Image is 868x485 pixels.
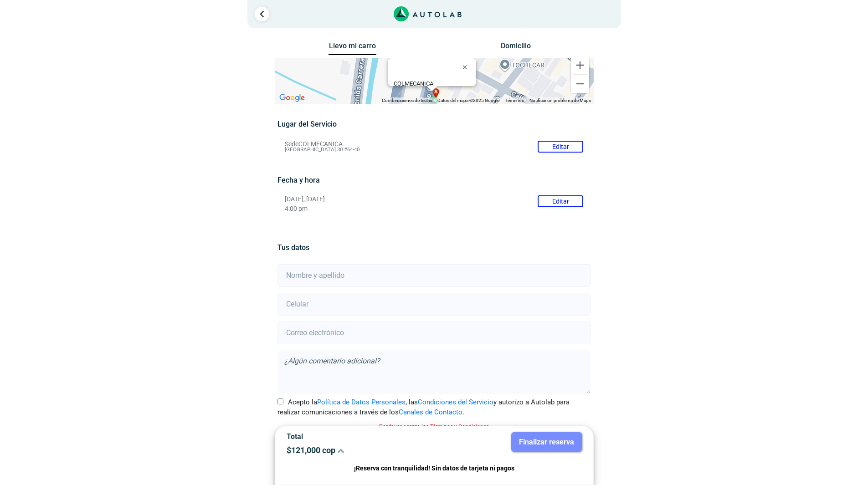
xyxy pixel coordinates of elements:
p: 4:00 pm [285,205,583,213]
div: [GEOGRAPHIC_DATA] 30 #64-40 [393,80,476,94]
input: Celular [277,293,591,316]
p: ¡Reserva con tranquilidad! Sin datos de tarjeta ni pagos [287,463,582,474]
p: Total [287,432,427,441]
input: Nombre y apellido [277,264,591,287]
b: COLMECANICA [393,80,433,87]
img: Google [277,92,307,104]
p: $ 121,000 cop [287,445,427,455]
h5: Fecha y hora [277,176,591,184]
label: Acepto la , las y autorizo a Autolab para realizar comunicaciones a través de los . [277,397,591,418]
a: Abre esta zona en Google Maps (se abre en una nueva ventana) [277,92,307,104]
p: [DATE], [DATE] [285,195,583,203]
a: Link al sitio de autolab [394,9,462,18]
h5: Tus datos [277,243,591,252]
button: Llevo mi carro [329,41,376,56]
span: Datos del mapa ©2025 Google [437,98,499,103]
button: Cerrar [456,56,478,78]
small: Por favor acepta los Términos y Condiciones [379,424,489,430]
a: Notificar un problema de Maps [529,98,591,103]
a: Términos (se abre en una nueva pestaña) [505,98,524,103]
button: Ampliar [571,56,589,74]
button: Combinaciones de teclas [382,97,432,104]
button: Finalizar reserva [511,432,582,452]
button: Reducir [571,75,589,93]
button: Editar [538,195,583,207]
h5: Lugar del Servicio [277,120,591,128]
input: Acepto laPolítica de Datos Personales, lasCondiciones del Servicioy autorizo a Autolab para reali... [277,398,283,404]
a: Condiciones del Servicio [418,398,493,406]
span: a [434,88,437,96]
a: Política de Datos Personales [317,398,406,406]
a: Canales de Contacto [399,408,462,416]
a: Ir al paso anterior [255,7,269,21]
button: Domicilio [492,41,539,55]
input: Correo electrónico [277,322,591,344]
